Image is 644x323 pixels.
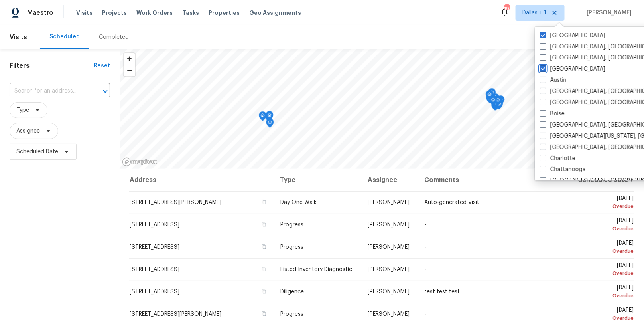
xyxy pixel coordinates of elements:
span: Type [16,106,29,114]
button: Copy Address [260,288,268,295]
button: Copy Address [260,266,268,273]
span: Assignee [16,127,40,135]
th: Assignee [361,169,418,191]
span: - [424,267,426,272]
button: Zoom out [124,65,135,76]
span: test test test [424,289,460,295]
span: - [424,222,426,228]
div: Map marker [486,90,494,103]
div: 192 [504,5,510,13]
span: [DATE] [576,307,634,322]
label: Chattanooga [540,166,586,174]
span: [PERSON_NAME] [368,289,410,295]
span: [STREET_ADDRESS] [130,244,179,250]
span: Progress [280,311,303,317]
div: Overdue [576,269,634,277]
span: [STREET_ADDRESS] [130,267,179,272]
span: Auto-generated Visit [424,200,479,205]
span: Properties [209,9,240,17]
div: Completed [99,33,129,41]
span: Maestro [27,9,53,17]
div: Overdue [576,292,634,300]
span: Diligence [280,289,304,295]
span: Scheduled Date [16,148,58,156]
span: Projects [102,9,127,17]
label: [GEOGRAPHIC_DATA] [540,65,605,73]
span: Zoom out [124,65,135,76]
span: Work Orders [136,9,173,17]
div: Reset [94,62,110,70]
span: [PERSON_NAME] [368,311,410,317]
span: [STREET_ADDRESS][PERSON_NAME] [130,311,221,317]
span: [STREET_ADDRESS] [130,289,179,295]
span: [DATE] [576,196,634,210]
span: Visits [76,9,93,17]
div: Map marker [488,88,496,101]
span: Tasks [182,10,199,16]
label: [GEOGRAPHIC_DATA] [540,32,605,40]
div: Overdue [576,225,634,233]
div: Overdue [576,202,634,210]
span: [PERSON_NAME] [584,9,632,17]
span: Dallas + 1 [522,9,546,17]
span: [STREET_ADDRESS] [130,222,179,228]
div: Overdue [576,247,634,255]
label: Austin [540,76,567,84]
a: Mapbox homepage [122,157,157,166]
span: Progress [280,222,303,228]
span: Geo Assignments [249,9,301,17]
span: [PERSON_NAME] [368,200,410,205]
span: - [424,311,426,317]
span: [PERSON_NAME] [368,244,410,250]
div: Overdue [576,314,634,322]
input: Search for an address... [10,85,88,97]
span: [PERSON_NAME] [368,222,410,228]
h1: Filters [10,62,94,70]
th: Address [129,169,274,191]
div: Map marker [259,111,267,124]
button: Copy Address [260,243,268,250]
button: Copy Address [260,198,268,206]
label: Boise [540,110,565,118]
button: Open [100,86,111,97]
div: Scheduled [49,33,80,41]
div: Map marker [494,96,502,108]
button: Zoom in [124,53,135,65]
span: [DATE] [576,218,634,233]
label: Charlotte [540,155,575,162]
span: [DATE] [576,240,634,255]
span: Listed Inventory Diagnostic [280,267,352,272]
span: Progress [280,244,303,250]
button: Copy Address [260,310,268,317]
div: Map marker [497,95,505,108]
span: - [424,244,426,250]
span: Visits [10,28,27,46]
th: Type [274,169,362,191]
th: Scheduled Date ↑ [569,169,634,191]
div: Map marker [489,96,497,108]
th: Comments [418,169,569,191]
span: [DATE] [576,263,634,277]
div: Map marker [266,118,274,131]
button: Copy Address [260,221,268,228]
span: [DATE] [576,285,634,300]
span: [STREET_ADDRESS][PERSON_NAME] [130,200,221,205]
span: [PERSON_NAME] [368,267,410,272]
span: Day One Walk [280,200,317,205]
div: Map marker [266,111,274,123]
